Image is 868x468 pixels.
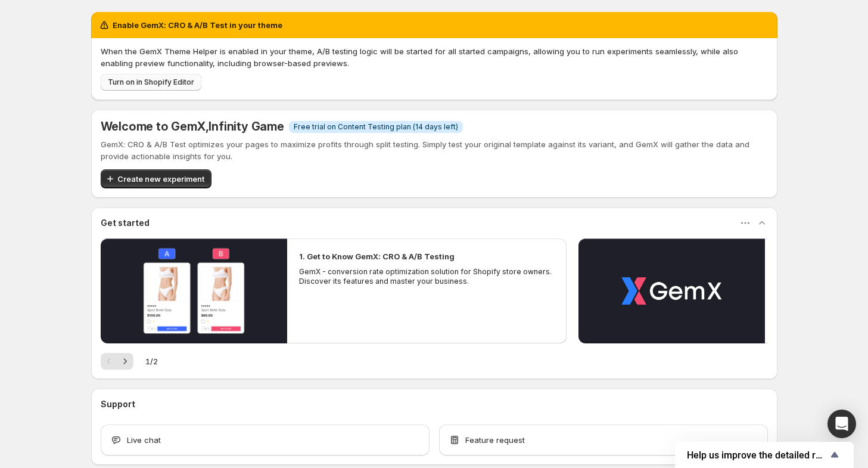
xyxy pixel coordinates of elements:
[294,122,458,132] span: Free trial on Content Testing plan (14 days left)
[101,238,287,343] button: Play video
[827,410,856,438] div: Open Intercom Messenger
[145,355,158,367] span: 1 / 2
[101,353,133,370] nav: Pagination
[101,398,135,410] h3: Support
[299,267,555,286] p: GemX - conversion rate optimization solution for Shopify store owners. Discover its features and ...
[101,169,211,188] button: Create new experiment
[687,450,827,461] span: Help us improve the detailed report for A/B campaigns
[299,250,455,262] h2: 1. Get to Know GemX: CRO & A/B Testing
[101,217,150,229] h3: Get started
[101,138,768,162] p: GemX: CRO & A/B Test optimizes your pages to maximize profits through split testing. Simply test ...
[101,45,768,69] p: When the GemX Theme Helper is enabled in your theme, A/B testing logic will be started for all st...
[127,434,161,446] span: Live chat
[117,173,204,185] span: Create new experiment
[108,78,194,87] span: Turn on in Shopify Editor
[117,353,133,370] button: Next
[578,238,765,343] button: Play video
[687,448,842,462] button: Show survey - Help us improve the detailed report for A/B campaigns
[101,119,284,134] h5: Welcome to GemX
[465,434,525,446] span: Feature request
[113,19,282,31] h2: Enable GemX: CRO & A/B Test in your theme
[101,74,201,91] button: Turn on in Shopify Editor
[206,119,284,134] span: , Infinity Game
